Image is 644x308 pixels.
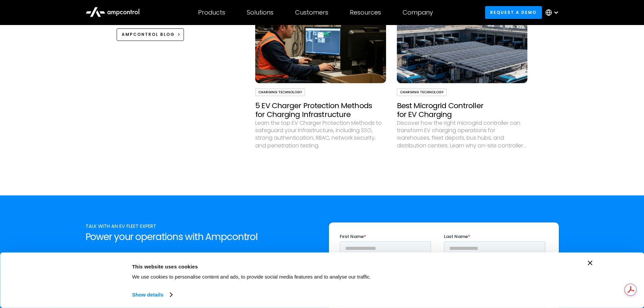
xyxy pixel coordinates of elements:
[397,101,528,119] h3: Best Microgrid Controller for EV Charging
[86,231,315,243] h2: Power your operations with Ampcontrol
[350,9,381,16] div: Resources
[247,9,273,16] div: Solutions
[132,262,463,270] div: This website uses cookies
[397,6,528,174] a: Charging TechnologyBest Microgrid Controller for EV ChargingDiscover how the right microgrid cont...
[255,119,386,150] p: Learn the top EV Charger Protection Methods to safeguard your infrastructure, including SSO, stro...
[122,31,175,38] div: Ampcontrol Blog
[255,101,386,119] h3: 5 EV Charger Protection Methods for Charging Infrastructure
[198,9,225,16] div: Products
[397,119,528,150] p: Discover how the right microgrid controller can transform EV charging operations for warehouses, ...
[86,222,315,230] div: TALK WITH AN EV FLEET EXPERT
[255,6,386,174] a: Charging Technology5 EV Charger Protection Methods for Charging InfrastructureLearn the top EV Ch...
[397,89,447,96] div: Charging Technology
[132,290,172,300] a: Show details
[403,9,433,16] div: Company
[255,89,305,96] div: Charging Technology
[479,261,575,280] button: Okay
[295,9,328,16] div: Customers
[588,261,593,265] button: Close banner
[117,28,184,41] a: Ampcontrol Blog
[485,6,542,19] a: Request a demo
[132,274,371,280] span: We use cookies to personalise content and ads, to provide social media features and to analyse ou...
